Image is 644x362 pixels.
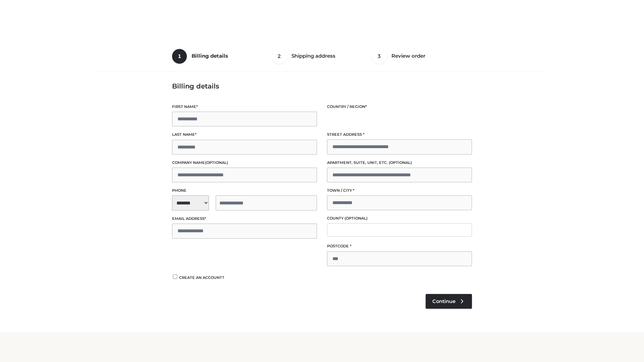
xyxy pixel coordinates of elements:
[327,215,472,222] label: County
[172,187,317,194] label: Phone
[327,160,472,166] label: Apartment, suite, unit, etc.
[327,243,472,249] label: Postcode
[327,187,472,194] label: Town / City
[205,160,228,165] span: (optional)
[172,131,317,138] label: Last name
[426,294,472,309] a: Continue
[179,275,224,280] span: Create an account?
[172,160,317,166] label: Company name
[432,298,455,304] span: Continue
[344,216,368,221] span: (optional)
[172,216,317,222] label: Email address
[327,131,472,138] label: Street address
[172,104,317,110] label: First name
[172,82,472,90] h3: Billing details
[389,160,412,165] span: (optional)
[327,104,472,110] label: Country / Region
[172,275,178,279] input: Create an account?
